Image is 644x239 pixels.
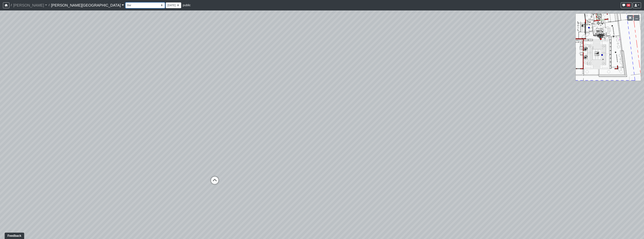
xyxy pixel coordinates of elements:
a: [PERSON_NAME] [13,1,47,9]
span: public [183,4,191,7]
span: 98 [627,4,630,7]
button: 98 [621,2,632,8]
span: / [9,1,13,9]
a: [PERSON_NAME][GEOGRAPHIC_DATA] [51,1,124,9]
iframe: Ybug feedback widget [3,232,25,239]
span: / [47,1,51,9]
